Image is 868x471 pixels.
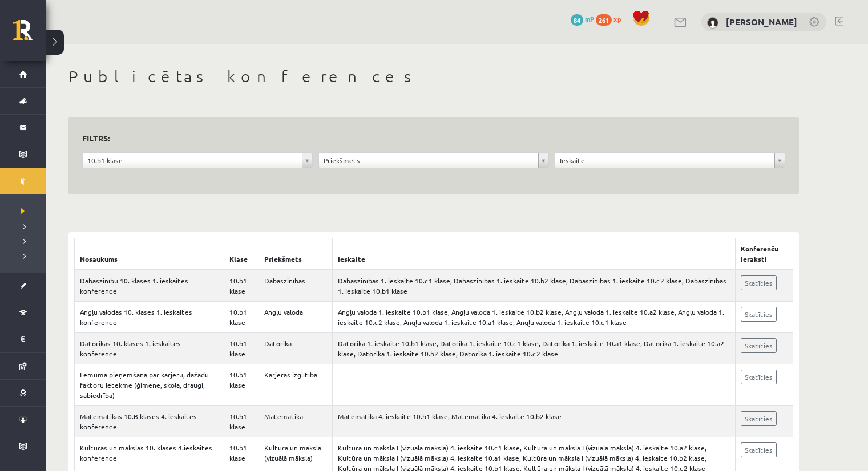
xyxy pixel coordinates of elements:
[741,411,777,426] a: Skatīties
[259,364,332,406] td: Karjeras izglītība
[596,14,627,23] a: 261 xp
[75,406,224,437] td: Matemātikas 10.B klases 4. ieskaites konference
[571,14,594,23] a: 84 mP
[741,338,777,353] a: Skatīties
[332,333,735,364] td: Datorika 1. ieskaite 10.b1 klase, Datorika 1. ieskaite 10.c1 klase, Datorika 1. ieskaite 10.a1 kl...
[224,406,259,437] td: 10.b1 klase
[224,302,259,333] td: 10.b1 klase
[555,153,785,168] a: Ieskaite
[75,302,224,333] td: Angļu valodas 10. klases 1. ieskaites konference
[585,14,594,23] span: mP
[741,275,777,290] a: Skatīties
[75,333,224,364] td: Datorikas 10. klases 1. ieskaites konference
[75,270,224,302] td: Dabaszinību 10. klases 1. ieskaites konference
[259,270,332,302] td: Dabaszinības
[259,333,332,364] td: Datorika
[332,270,735,302] td: Dabaszinības 1. ieskaite 10.c1 klase, Dabaszinības 1. ieskaite 10.b2 klase, Dabaszinības 1. ieska...
[735,238,793,270] th: Konferenču ieraksti
[332,406,735,437] td: Matemātika 4. ieskaite 10.b1 klase, Matemātika 4. ieskaite 10.b2 klase
[13,20,46,48] a: Rīgas 1. Tālmācības vidusskola
[596,14,612,26] span: 261
[741,442,777,457] a: Skatīties
[75,364,224,406] td: Lēmuma pieņemšana par karjeru, dažādu faktoru ietekme (ģimene, skola, draugi, sabiedrība)
[324,153,534,168] span: Priekšmets
[726,16,797,27] a: [PERSON_NAME]
[571,14,583,26] span: 84
[224,364,259,406] td: 10.b1 klase
[741,370,777,384] a: Skatīties
[332,238,735,270] th: Ieskaite
[741,307,777,322] a: Skatīties
[707,17,718,29] img: Anna Cirse
[83,153,312,168] a: 10.b1 klase
[75,238,224,270] th: Nosaukums
[224,238,259,270] th: Klase
[613,14,621,23] span: xp
[259,238,332,270] th: Priekšmets
[332,302,735,333] td: Angļu valoda 1. ieskaite 10.b1 klase, Angļu valoda 1. ieskaite 10.b2 klase, Angļu valoda 1. ieska...
[224,270,259,302] td: 10.b1 klase
[87,153,297,168] span: 10.b1 klase
[68,67,799,86] h1: Publicētas konferences
[259,406,332,437] td: Matemātika
[259,302,332,333] td: Angļu valoda
[319,153,548,168] a: Priekšmets
[560,153,770,168] span: Ieskaite
[224,333,259,364] td: 10.b1 klase
[82,131,772,146] h3: Filtrs:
